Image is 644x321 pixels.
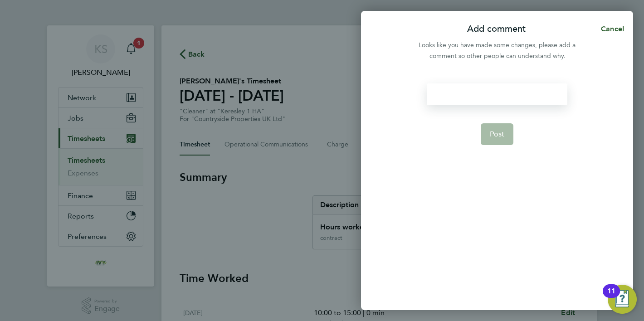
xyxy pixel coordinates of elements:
[586,20,633,38] button: Cancel
[598,24,624,33] span: Cancel
[607,291,615,303] div: 11
[608,285,637,314] button: Open Resource Center, 11 new notifications
[414,40,581,62] div: Looks like you have made some changes, please add a comment so other people can understand why.
[467,23,526,35] p: Add comment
